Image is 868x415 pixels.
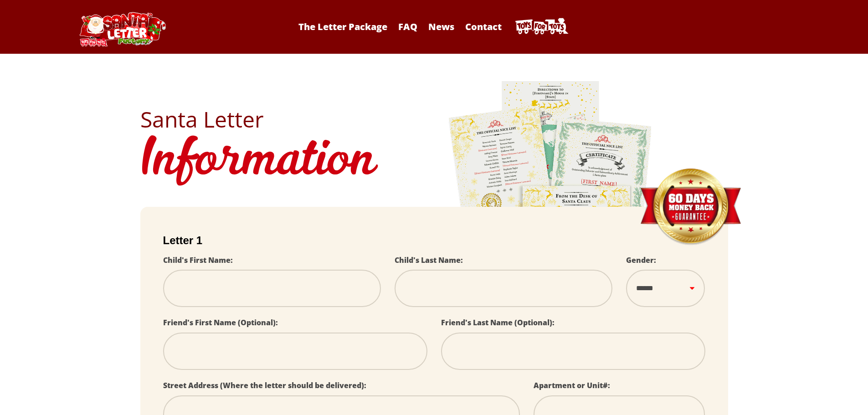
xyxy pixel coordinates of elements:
img: Santa Letter Logo [77,12,168,46]
label: Friend's Last Name (Optional): [441,318,555,328]
img: Money Back Guarantee [639,168,742,246]
h1: Information [140,130,728,193]
label: Friend's First Name (Optional): [163,318,278,328]
label: Child's Last Name: [395,255,463,265]
label: Street Address (Where the letter should be delivered): [163,380,366,390]
label: Child's First Name: [163,255,233,265]
label: Apartment or Unit#: [534,380,610,390]
a: Contact [461,20,506,33]
img: letters.png [448,80,653,334]
h2: Santa Letter [140,108,728,130]
h2: Letter 1 [163,234,705,247]
label: Gender: [626,255,656,265]
a: The Letter Package [294,20,392,33]
a: FAQ [394,20,422,33]
a: News [424,20,459,33]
